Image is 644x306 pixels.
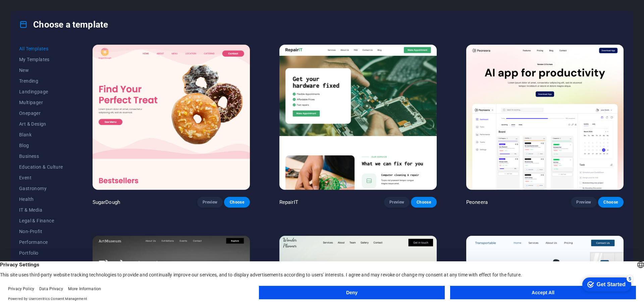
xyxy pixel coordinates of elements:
[19,89,63,94] span: Landingpage
[279,45,437,190] img: RepairIT
[19,86,63,97] button: Landingpage
[224,197,250,208] button: Choose
[19,205,63,215] button: IT & Media
[19,237,63,248] button: Performance
[50,1,56,8] div: 5
[598,197,624,208] button: Choose
[197,197,223,208] button: Preview
[19,175,63,180] span: Event
[19,248,63,258] button: Portfolio
[20,7,49,13] div: Get Started
[19,258,63,269] button: Services
[93,199,120,206] p: SugarDough
[19,97,63,108] button: Multipager
[19,183,63,194] button: Gastronomy
[19,229,63,234] span: Non-Profit
[19,111,63,116] span: Onepager
[19,186,63,191] span: Gastronomy
[19,132,63,137] span: Blank
[19,172,63,183] button: Event
[603,200,618,205] span: Choose
[389,200,404,205] span: Preview
[93,45,250,190] img: SugarDough
[416,200,431,205] span: Choose
[19,151,63,162] button: Business
[19,121,63,127] span: Art & Design
[19,207,63,213] span: IT & Media
[5,3,54,17] div: Get Started 5 items remaining, 0% complete
[279,199,298,206] p: RepairIT
[19,57,63,62] span: My Templates
[19,108,63,119] button: Onepager
[19,140,63,151] button: Blog
[19,68,63,73] span: New
[571,197,596,208] button: Preview
[19,65,63,76] button: New
[19,19,108,30] h4: Choose a template
[19,129,63,140] button: Blank
[203,200,217,205] span: Preview
[384,197,410,208] button: Preview
[19,78,63,84] span: Trending
[411,197,436,208] button: Choose
[19,119,63,129] button: Art & Design
[19,218,63,223] span: Legal & Finance
[19,54,63,65] button: My Templates
[19,46,63,51] span: All Templates
[19,215,63,226] button: Legal & Finance
[466,45,624,190] img: Peoneera
[19,143,63,148] span: Blog
[19,226,63,237] button: Non-Profit
[19,196,63,202] span: Health
[19,239,63,245] span: Performance
[19,100,63,105] span: Multipager
[229,200,244,205] span: Choose
[19,43,63,54] button: All Templates
[19,194,63,205] button: Health
[19,76,63,86] button: Trending
[19,164,63,170] span: Education & Culture
[576,200,591,205] span: Preview
[19,162,63,172] button: Education & Culture
[19,154,63,159] span: Business
[466,199,488,206] p: Peoneera
[19,250,63,256] span: Portfolio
